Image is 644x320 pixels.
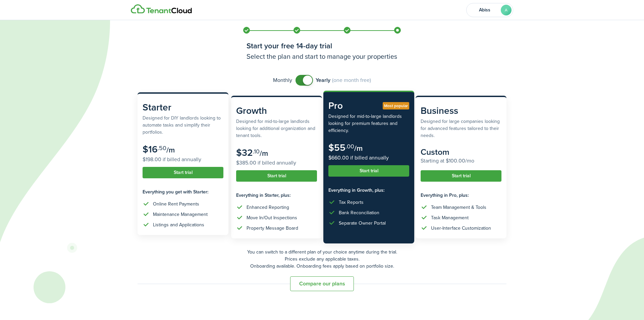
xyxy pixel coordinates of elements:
[143,115,223,136] subscription-pricing-card-description: Designed for DIY landlords looking to automate tasks and simplify their portfolios.
[328,99,409,113] subscription-pricing-card-title: Pro
[431,225,491,232] div: User-Interface Customization
[153,200,199,208] div: Online Rent Payments
[143,100,223,115] subscription-pricing-card-title: Starter
[328,141,345,154] subscription-pricing-card-price-amount: $55
[236,170,317,182] button: Start trial
[345,142,354,151] subscription-pricing-card-price-cents: .00
[260,148,268,159] subscription-pricing-card-price-period: /m
[431,204,486,211] div: Team Management & Tools
[339,220,386,227] div: Separate Owner Portal
[466,3,513,17] button: Open menu
[253,147,260,156] subscription-pricing-card-price-cents: .10
[290,276,354,291] button: Compare our plans
[131,4,192,14] img: Logo
[138,248,506,270] p: You can switch to a different plan of your choice anytime during the trial. Prices exclude any ap...
[143,142,158,156] subscription-pricing-card-price-amount: $16
[384,103,408,109] span: Most popular
[236,118,317,139] subscription-pricing-card-description: Designed for mid-to-large landlords looking for additional organization and tenant tools.
[153,221,204,228] div: Listings and Applications
[153,211,208,218] div: Maintenance Management
[421,192,501,199] subscription-pricing-card-features-title: Everything in Pro, plus:
[328,165,409,177] button: Start trial
[421,104,501,118] subscription-pricing-card-title: Business
[339,199,364,206] div: Tax Reports
[421,170,501,182] button: Start trial
[354,143,363,154] subscription-pricing-card-price-period: /m
[247,51,397,61] h3: Select the plan and start to manage your properties
[328,154,409,162] subscription-pricing-card-price-annual: $660.00 if billed annually
[236,159,317,167] subscription-pricing-card-price-annual: $385.00 if billed annually
[501,5,512,15] avatar-text: A
[273,76,292,84] span: Monthly
[421,157,501,165] subscription-pricing-card-price-annual: Starting at $100.00/mo
[247,40,397,51] h1: Start your free 14-day trial
[166,144,175,155] subscription-pricing-card-price-period: /m
[471,8,498,12] span: Abiss
[421,118,501,139] subscription-pricing-card-description: Designed for large companies looking for advanced features tailored to their needs.
[421,146,449,158] subscription-pricing-card-price-amount: Custom
[236,192,317,199] subscription-pricing-card-features-title: Everything in Starter, plus:
[328,187,409,194] subscription-pricing-card-features-title: Everything in Growth, plus:
[247,214,297,221] div: Move In/Out Inspections
[328,113,409,134] subscription-pricing-card-description: Designed for mid-to-large landlords looking for premium features and efficiency.
[236,104,317,118] subscription-pricing-card-title: Growth
[431,214,469,221] div: Task Management
[339,209,379,216] div: Bank Reconciliation
[247,225,298,232] div: Property Message Board
[158,144,166,152] subscription-pricing-card-price-cents: .50
[247,204,289,211] div: Enhanced Reporting
[143,167,223,178] button: Start trial
[143,188,223,195] subscription-pricing-card-features-title: Everything you get with Starter:
[143,155,223,164] subscription-pricing-card-price-annual: $198.00 if billed annually
[236,146,253,159] subscription-pricing-card-price-amount: $32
